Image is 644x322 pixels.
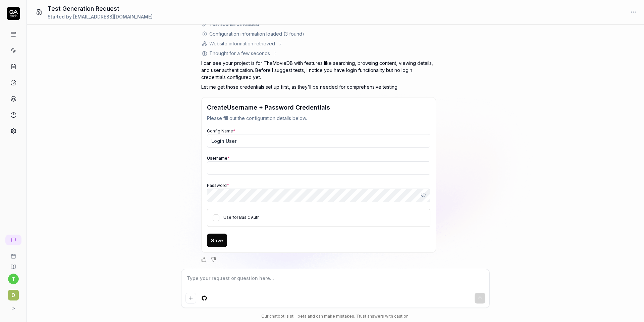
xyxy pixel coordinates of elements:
[185,293,196,304] button: Add attachment
[3,284,24,302] button: 0
[207,115,430,122] p: Please fill out the configuration details below.
[201,257,207,262] button: Positive feedback
[8,290,19,300] span: 0
[209,40,275,47] div: Website information retrieved
[48,13,153,20] div: Started by
[73,14,153,19] span: [EMAIL_ADDRESS][DOMAIN_NAME]
[5,235,21,245] a: New conversation
[211,257,216,262] button: Negative feedback
[201,83,436,90] p: Let me get those credentials set up first, as they'll be needed for comprehensive testing:
[207,183,229,188] label: Password
[207,156,230,161] label: Username
[201,59,436,81] p: I can see your project is for TheMovieDB with features like searching, browsing content, viewing ...
[207,103,430,112] h3: Create Username + Password Credentials
[3,248,24,259] a: Book a call with us
[223,215,260,220] label: Use for Basic Auth
[209,50,270,57] div: Thought for a few seconds
[207,128,235,133] label: Config Name
[207,134,430,148] input: My Config
[181,313,490,319] div: Our chatbot is still beta and can make mistakes. Trust answers with caution.
[48,4,153,13] h1: Test Generation Request
[207,234,227,247] button: Save
[3,259,24,270] a: Documentation
[209,30,304,37] div: Configuration information loaded (3 found)
[8,274,19,284] button: t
